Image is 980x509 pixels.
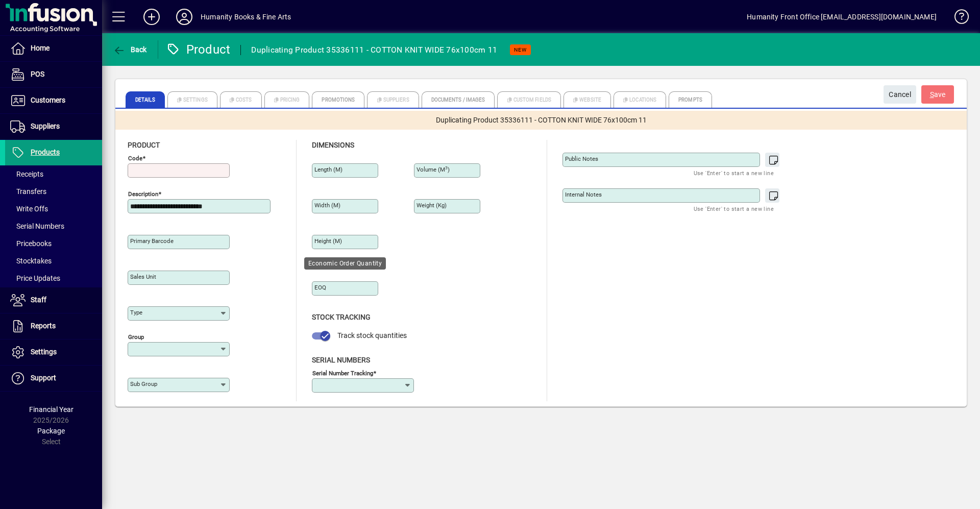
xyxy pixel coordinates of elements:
[312,141,354,149] span: Dimensions
[930,86,946,103] span: ave
[5,165,102,183] a: Receipts
[31,44,50,52] span: Home
[135,8,168,26] button: Add
[921,85,954,104] button: Save
[304,257,386,270] div: Economic Order Quantity
[5,200,102,217] a: Write Offs
[314,166,342,173] mat-label: Length (m)
[31,96,65,104] span: Customers
[31,348,57,356] span: Settings
[130,380,157,387] mat-label: Sub group
[314,237,342,245] mat-label: Height (m)
[5,270,102,287] a: Price Updates
[29,405,73,414] span: Financial Year
[5,287,102,313] a: Staff
[694,203,774,214] mat-hint: Use 'Enter' to start a new line
[31,374,56,382] span: Support
[128,155,142,162] mat-label: Code
[128,141,160,149] span: Product
[110,40,150,59] button: Back
[565,191,602,198] mat-label: Internal Notes
[445,165,448,171] sup: 3
[436,115,647,126] span: Duplicating Product 35336111 - COTTON KNIT WIDE 76x100cm 11
[113,45,147,54] span: Back
[31,70,44,78] span: POS
[10,257,52,265] span: Stocktakes
[128,190,158,198] mat-label: Description
[337,331,407,340] span: Track stock quantities
[565,155,598,162] mat-label: Public Notes
[130,309,142,316] mat-label: Type
[10,205,48,213] span: Write Offs
[5,88,102,113] a: Customers
[168,8,201,26] button: Profile
[10,170,43,178] span: Receipts
[947,2,967,35] a: Knowledge Base
[130,273,156,280] mat-label: Sales unit
[694,167,774,179] mat-hint: Use 'Enter' to start a new line
[5,340,102,365] a: Settings
[130,237,174,245] mat-label: Primary barcode
[312,356,370,364] span: Serial Numbers
[314,284,326,291] mat-label: EOQ
[5,36,102,61] a: Home
[416,202,447,209] mat-label: Weight (Kg)
[31,148,60,156] span: Products
[31,296,46,304] span: Staff
[10,187,46,196] span: Transfers
[747,9,937,25] div: Humanity Front Office [EMAIL_ADDRESS][DOMAIN_NAME]
[5,252,102,270] a: Stocktakes
[5,366,102,391] a: Support
[37,427,65,435] span: Package
[930,90,934,99] span: S
[5,183,102,200] a: Transfers
[5,217,102,235] a: Serial Numbers
[312,313,371,321] span: Stock Tracking
[31,122,60,130] span: Suppliers
[251,42,497,58] div: Duplicating Product 35336111 - COTTON KNIT WIDE 76x100cm 11
[5,313,102,339] a: Reports
[5,62,102,87] a: POS
[10,239,52,248] span: Pricebooks
[889,86,911,103] span: Cancel
[128,333,144,341] mat-label: Group
[312,369,373,376] mat-label: Serial Number tracking
[201,9,291,25] div: Humanity Books & Fine Arts
[166,41,231,58] div: Product
[5,235,102,252] a: Pricebooks
[514,46,527,53] span: NEW
[10,222,64,230] span: Serial Numbers
[416,166,450,173] mat-label: Volume (m )
[10,274,60,282] span: Price Updates
[102,40,158,59] app-page-header-button: Back
[5,114,102,139] a: Suppliers
[884,85,916,104] button: Cancel
[314,202,340,209] mat-label: Width (m)
[31,322,56,330] span: Reports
